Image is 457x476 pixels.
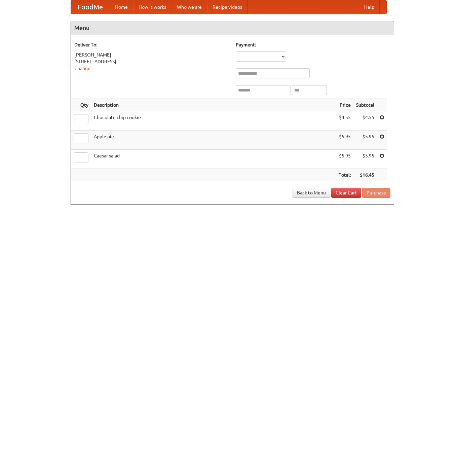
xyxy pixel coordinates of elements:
[353,169,377,181] th: $16.45
[336,150,353,169] td: $5.95
[110,0,133,14] a: Home
[91,150,336,169] td: Caesar salad
[336,169,353,181] th: Total:
[236,41,390,48] h5: Payment:
[74,66,90,71] a: Change
[207,0,247,14] a: Recipe videos
[91,111,336,131] td: Chocolate chip cookie
[336,99,353,111] th: Price
[362,188,390,198] button: Purchase
[353,99,377,111] th: Subtotal
[172,0,207,14] a: Who we are
[74,41,229,48] h5: Deliver To:
[331,188,361,198] a: Clear Cart
[71,21,394,35] h4: Menu
[71,99,91,111] th: Qty
[353,131,377,150] td: $5.95
[91,99,336,111] th: Description
[353,111,377,131] td: $4.55
[359,0,380,14] a: Help
[336,131,353,150] td: $5.95
[91,131,336,150] td: Apple pie
[133,0,172,14] a: How it works
[74,58,229,65] div: [STREET_ADDRESS]
[74,51,229,58] div: [PERSON_NAME]
[353,150,377,169] td: $5.95
[293,188,330,198] a: Back to Menu
[336,111,353,131] td: $4.55
[71,0,110,14] a: FoodMe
